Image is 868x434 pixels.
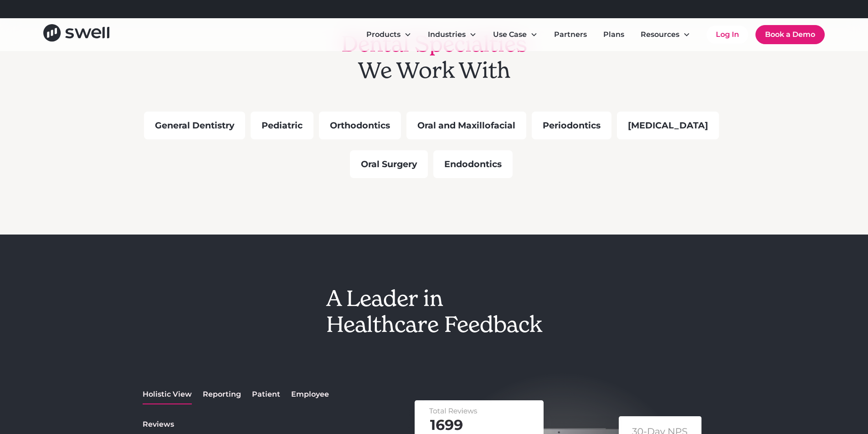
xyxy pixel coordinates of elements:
div: Resources [641,29,679,40]
h2: A Leader in Healthcare Feedback [326,286,542,338]
div: Endodontics [433,150,513,178]
div: Reporting [203,389,241,400]
div: Holistic View [143,389,192,400]
div: Use Case [493,29,527,40]
div: Patient [252,389,280,400]
h2: We Work With [341,8,527,106]
a: Book a Demo [755,25,825,44]
div: Products [359,26,419,44]
div: Reviews [143,419,174,430]
div: Use Case [486,26,545,44]
div: [MEDICAL_DATA] [617,112,719,139]
div: Industries [421,26,484,44]
div: Oral and Maxillofacial [406,112,526,139]
div: General Dentistry [144,112,245,139]
a: Partners [547,26,594,44]
a: home [43,24,109,45]
a: Plans [596,26,632,44]
div: Products [366,29,401,40]
div: Pediatric [251,112,313,139]
div: Periodontics [532,112,611,139]
div: Industries [428,29,466,40]
div: Oral Surgery [350,150,428,178]
div: Employee [291,389,329,400]
div: Orthodontics [319,112,401,139]
div: Resources [633,26,698,44]
a: Log In [707,26,748,44]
